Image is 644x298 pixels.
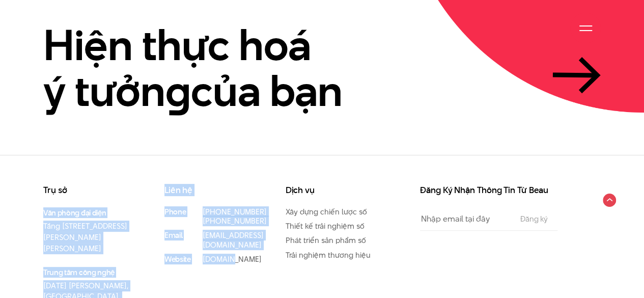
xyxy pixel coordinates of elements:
small: Website [164,255,191,264]
en: g [165,61,191,121]
a: [DOMAIN_NAME] [203,254,262,264]
a: Xây dựng chiến lược số [286,206,367,217]
a: Thiết kế trải nghiệm số [286,221,365,231]
a: [PHONE_NUMBER] [203,215,267,226]
input: Đăng ký [517,215,550,223]
p: Tầng [STREET_ADDRESS][PERSON_NAME][PERSON_NAME] [43,207,134,254]
a: [PHONE_NUMBER] [203,206,267,217]
h3: Đăng Ký Nhận Thông Tin Từ Beau [420,186,557,195]
a: Hiện thực hoáý tưởngcủa bạn [43,22,601,114]
small: Văn phòng đại diện [43,207,134,218]
a: Phát triển sản phẩm số [286,235,366,246]
a: [EMAIL_ADDRESS][DOMAIN_NAME] [203,230,264,250]
small: Email [164,231,182,240]
a: Trải nghiệm thương hiệu [286,250,371,260]
input: Nhập email tại đây [420,207,510,230]
h3: Liên hệ [164,186,255,195]
h2: Hiện thực hoá ý tưởn của bạn [43,22,343,114]
small: Phone [164,207,186,216]
small: Trung tâm công nghệ [43,267,134,278]
h3: Dịch vụ [286,186,376,195]
h3: Trụ sở [43,186,134,195]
